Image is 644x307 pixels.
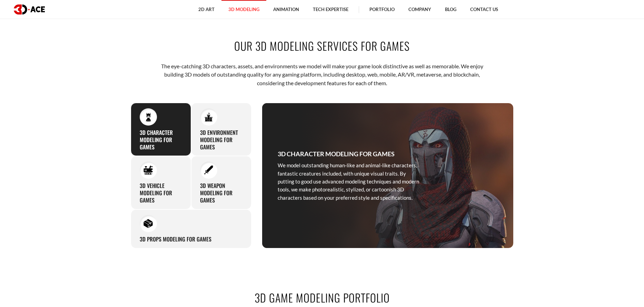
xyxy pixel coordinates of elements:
img: 3D Vehicle Modeling for Games [143,166,153,175]
p: The eye-catching 3D characters, assets, and environments we model will make your game look distin... [152,62,492,87]
img: 3D Character Modeling for Games [143,112,153,121]
h2: 3D GAME MODELING PORTFOLIO [131,290,514,305]
h2: OUR 3D MODELING SERVICES FOR GAMES [131,38,514,53]
h3: 3D Vehicle Modeling for Games [140,182,182,204]
h3: 3D Character Modeling for Games [278,149,395,159]
img: 3D Weapon Modeling for Games [204,166,213,175]
img: 3D Environment Modeling for Games [204,112,213,121]
p: We model outstanding human-like and animal-like characters, fantastic creatures included, with un... [278,161,419,202]
img: logo dark [14,4,45,14]
img: 3D Props Modeling for Games [143,219,153,228]
h3: 3D Character Modeling for Games [140,129,182,150]
h3: 3D Props Modeling for Games [140,236,211,243]
h3: 3D Weapon Modeling for Games [200,182,242,204]
h3: 3D Environment Modeling for Games [200,129,242,150]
